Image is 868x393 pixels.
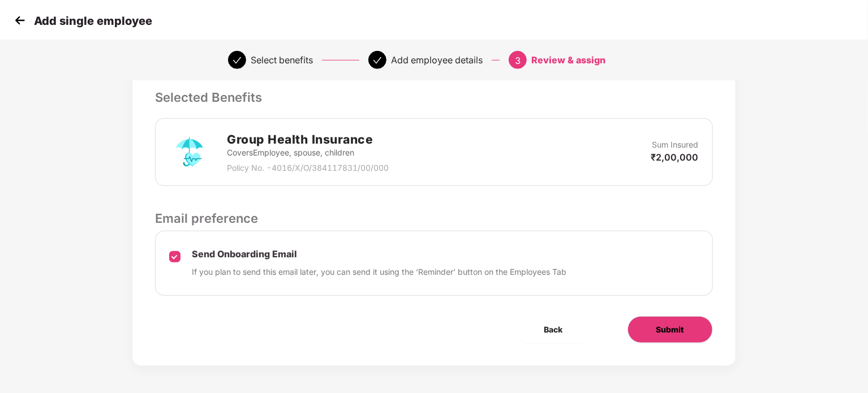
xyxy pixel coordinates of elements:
div: Add employee details [391,51,483,69]
div: Review & assign [531,51,605,69]
p: Covers Employee, spouse, children [227,146,389,159]
button: Back [516,316,591,343]
span: check [373,56,382,65]
p: Add single employee [34,14,152,28]
p: If you plan to send this email later, you can send it using the ‘Reminder’ button on the Employee... [192,266,566,278]
p: ₹2,00,000 [651,151,699,163]
p: Sum Insured [652,139,699,151]
span: Back [544,323,563,336]
span: 3 [515,55,521,66]
span: check [233,56,242,65]
img: svg+xml;base64,PHN2ZyB4bWxucz0iaHR0cDovL3d3dy53My5vcmcvMjAwMC9zdmciIHdpZHRoPSIzMCIgaGVpZ2h0PSIzMC... [11,12,28,29]
p: Send Onboarding Email [192,248,566,260]
button: Submit [628,316,713,343]
h2: Group Health Insurance [227,130,389,149]
div: Select benefits [251,51,313,69]
span: Submit [656,323,684,336]
img: svg+xml;base64,PHN2ZyB4bWxucz0iaHR0cDovL3d3dy53My5vcmcvMjAwMC9zdmciIHdpZHRoPSI3MiIgaGVpZ2h0PSI3Mi... [169,132,210,172]
p: Policy No. - 4016/X/O/384117831/00/000 [227,162,389,174]
p: Selected Benefits [155,88,712,107]
p: Email preference [155,209,712,228]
